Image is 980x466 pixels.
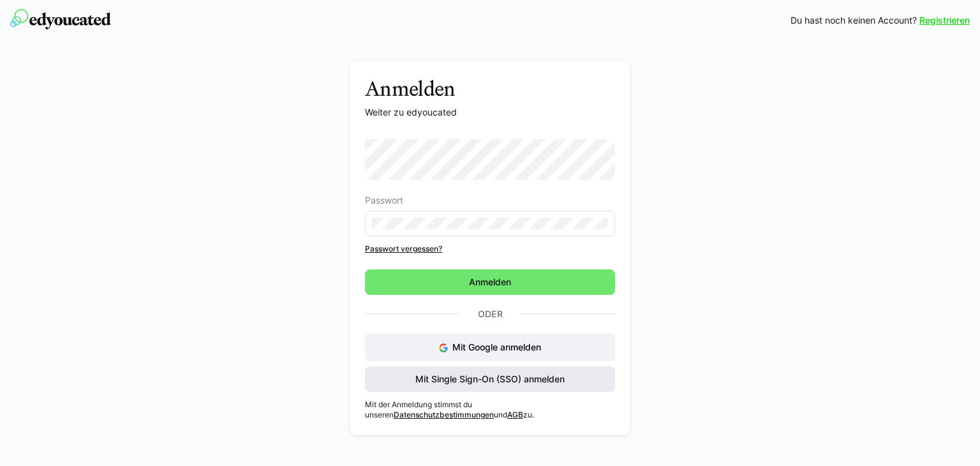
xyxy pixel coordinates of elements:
span: Du hast noch keinen Account? [791,14,917,27]
img: edyoucated [10,9,111,29]
button: Anmelden [365,269,615,295]
span: Passwort [365,195,403,206]
a: Passwort vergessen? [365,244,615,254]
span: Mit Google anmelden [452,342,541,352]
p: Oder [459,305,521,323]
a: Registrieren [919,14,970,27]
span: Anmelden [467,276,513,289]
a: Datenschutzbestimmungen [394,410,494,419]
span: Mit Single Sign-On (SSO) anmelden [413,373,567,386]
p: Mit der Anmeldung stimmst du unseren und zu. [365,400,615,420]
a: AGB [507,410,523,419]
button: Mit Single Sign-On (SSO) anmelden [365,366,615,392]
h3: Anmelden [365,77,615,101]
button: Mit Google anmelden [365,333,615,361]
p: Weiter zu edyoucated [365,106,615,119]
